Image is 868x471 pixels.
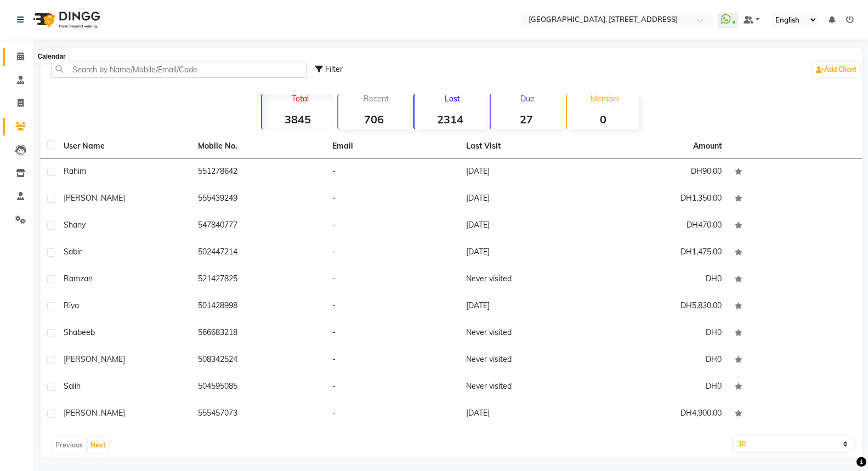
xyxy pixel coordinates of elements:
th: Amount [687,134,728,158]
td: [DATE] [459,213,594,240]
span: Sabir [64,247,82,257]
td: [DATE] [459,186,594,213]
th: Last Visit [459,134,594,159]
td: - [326,240,460,266]
td: - [326,320,460,347]
input: Search by Name/Mobile/Email/Code [51,61,307,78]
td: DH0 [594,266,728,293]
td: - [326,401,460,428]
span: Shabeeb [64,327,95,337]
strong: 0 [567,112,639,126]
th: Email [326,134,460,159]
p: Total [266,94,334,104]
td: 566683218 [191,320,326,347]
span: Riya [64,300,79,310]
p: Member [571,94,639,104]
img: logo [28,4,103,35]
span: Shany [64,220,86,230]
td: - [326,213,460,240]
td: 547840777 [191,213,326,240]
p: Recent [343,94,410,104]
div: Calendar [35,50,68,64]
td: Never visited [459,347,594,374]
td: [DATE] [459,293,594,320]
th: User Name [57,134,191,159]
td: [DATE] [459,159,594,186]
strong: 27 [491,112,563,126]
td: DH1,350.00 [594,186,728,213]
td: 502447214 [191,240,326,266]
td: - [326,374,460,401]
span: [PERSON_NAME] [64,408,125,418]
td: Never visited [459,374,594,401]
td: DH5,830.00 [594,293,728,320]
td: 555439249 [191,186,326,213]
td: DH0 [594,347,728,374]
span: Salih [64,381,81,391]
p: Due [493,94,563,104]
td: DH4,900.00 [594,401,728,428]
td: - [326,186,460,213]
td: DH0 [594,320,728,347]
strong: 2314 [415,112,486,126]
button: Next [88,438,109,453]
a: Add Client [813,62,859,77]
td: 501428998 [191,293,326,320]
td: - [326,347,460,374]
span: Rahim [64,166,86,176]
td: DH1,475.00 [594,240,728,266]
td: [DATE] [459,401,594,428]
span: [PERSON_NAME] [64,354,125,364]
td: DH0 [594,374,728,401]
td: 504595085 [191,374,326,401]
strong: 3845 [262,112,334,126]
td: - [326,293,460,320]
td: - [326,266,460,293]
td: - [326,159,460,186]
td: Never visited [459,266,594,293]
td: DH90.00 [594,159,728,186]
strong: 706 [338,112,410,126]
td: Never visited [459,320,594,347]
td: 508342524 [191,347,326,374]
p: Lost [419,94,486,104]
td: DH470.00 [594,213,728,240]
span: [PERSON_NAME] [64,193,125,203]
td: 555457073 [191,401,326,428]
td: 551278642 [191,159,326,186]
span: Filter [325,64,343,74]
td: [DATE] [459,240,594,266]
td: 521427825 [191,266,326,293]
span: Ramzan [64,274,93,283]
th: Mobile No. [191,134,326,159]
